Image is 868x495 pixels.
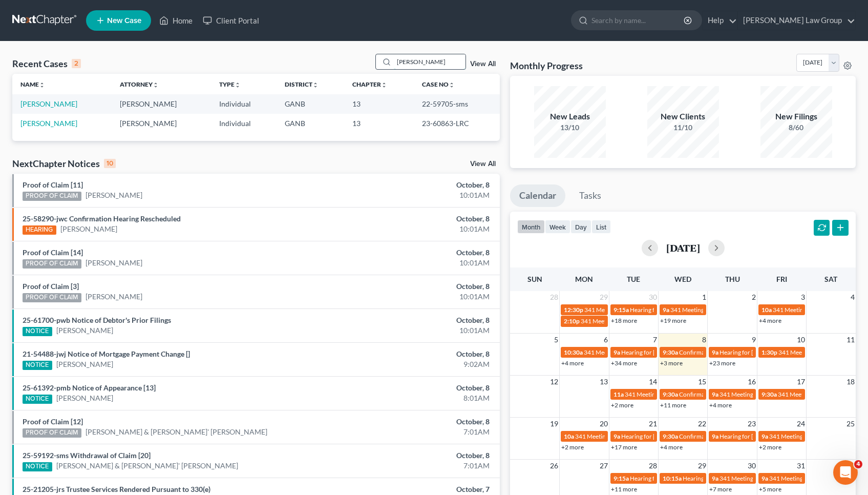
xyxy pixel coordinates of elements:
[120,80,159,88] a: Attorneyunfold_more
[549,291,559,303] span: 28
[824,275,837,283] span: Sat
[23,462,52,471] div: NOTICE
[394,54,465,69] input: Search by name...
[534,111,606,122] div: New Leads
[747,418,757,430] span: 23
[23,214,181,223] a: 25-58290-jwc Confirmation Hearing Rescheduled
[599,418,609,430] span: 20
[719,390,812,398] span: 341 Meeting for [PERSON_NAME]
[796,334,806,346] span: 10
[759,317,781,324] a: +4 more
[701,334,707,346] span: 8
[352,80,387,88] a: Chapterunfold_more
[564,306,583,314] span: 12:30p
[701,291,707,303] span: 1
[12,57,81,70] div: Recent Cases
[603,334,609,346] span: 6
[663,390,678,398] span: 9:30a
[341,393,490,403] div: 8:01AM
[747,460,757,472] span: 30
[663,306,669,314] span: 9a
[660,317,686,324] a: +19 more
[414,94,500,113] td: 22-59705-sms
[86,292,142,302] a: [PERSON_NAME]
[341,349,490,359] div: October, 8
[660,401,686,409] a: +11 more
[23,395,52,404] div: NOTICE
[277,114,345,133] td: GANB
[850,460,856,472] span: 1
[683,475,763,482] span: Hearing for [PERSON_NAME]
[599,291,609,303] span: 29
[570,184,610,207] a: Tasks
[648,291,658,303] span: 30
[697,460,707,472] span: 29
[341,450,490,461] div: October, 8
[697,418,707,430] span: 22
[697,376,707,388] span: 15
[86,190,142,200] a: [PERSON_NAME]
[312,82,319,88] i: unfold_more
[56,393,113,403] a: [PERSON_NAME]
[850,291,856,303] span: 4
[759,485,781,493] a: +5 more
[285,80,319,88] a: Districtunfold_more
[613,475,629,482] span: 9:15a
[561,443,584,451] a: +2 more
[625,390,717,398] span: 341 Meeting for [PERSON_NAME]
[679,432,796,440] span: Confirmation Hearing for [PERSON_NAME]
[510,184,565,207] a: Calendar
[72,59,81,68] div: 2
[56,359,113,369] a: [PERSON_NAME]
[549,418,559,430] span: 19
[553,334,559,346] span: 5
[738,11,855,30] a: [PERSON_NAME] Law Group
[341,315,490,325] div: October, 8
[23,225,56,235] div: HEARING
[709,359,735,367] a: +23 more
[761,390,777,398] span: 9:30a
[154,11,198,30] a: Home
[545,220,570,234] button: week
[845,376,856,388] span: 18
[211,114,277,133] td: Individual
[613,306,629,314] span: 9:15a
[663,348,678,356] span: 9:30a
[627,275,640,283] span: Tue
[561,359,584,367] a: +4 more
[663,475,682,482] span: 10:15a
[660,443,683,451] a: +4 more
[341,359,490,369] div: 9:02AM
[211,94,277,113] td: Individual
[712,348,718,356] span: 9a
[845,418,856,430] span: 25
[581,317,673,325] span: 341 Meeting for [PERSON_NAME]
[23,383,156,392] a: 25-61392-pmb Notice of Appearance [13]
[719,348,854,356] span: Hearing for [PERSON_NAME] & [PERSON_NAME]
[647,122,719,133] div: 11/10
[341,484,490,494] div: October, 7
[796,418,806,430] span: 24
[23,485,210,493] a: 25-21205-jrs Trustee Services Rendered Pursuant to 330(e)
[23,248,83,257] a: Proof of Claim [14]
[549,376,559,388] span: 12
[769,432,861,440] span: 341 Meeting for [PERSON_NAME]
[341,281,490,292] div: October, 8
[621,348,701,356] span: Hearing for [PERSON_NAME]
[341,224,490,234] div: 10:01AM
[719,432,799,440] span: Hearing for [PERSON_NAME]
[833,460,858,485] iframe: Intercom live chat
[510,59,583,72] h3: Monthly Progress
[341,427,490,437] div: 7:01AM
[107,17,141,25] span: New Case
[341,180,490,190] div: October, 8
[660,359,683,367] a: +3 more
[761,348,777,356] span: 1:30p
[86,427,267,437] a: [PERSON_NAME] & [PERSON_NAME]' [PERSON_NAME]
[23,192,81,201] div: PROOF OF CLAIM
[760,111,832,122] div: New Filings
[344,114,414,133] td: 13
[219,80,241,88] a: Typeunfold_more
[449,82,455,88] i: unfold_more
[549,460,559,472] span: 26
